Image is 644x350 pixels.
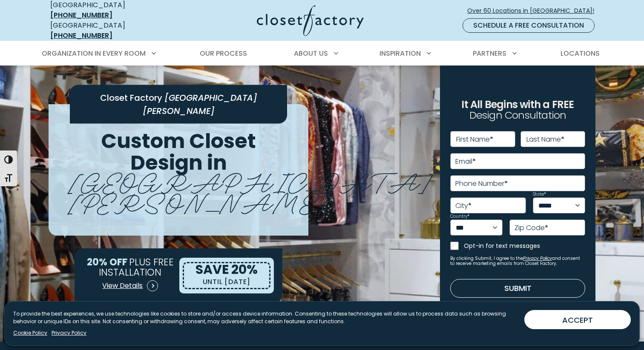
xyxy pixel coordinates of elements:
[463,18,595,33] a: Schedule a Free Consultation
[100,92,162,104] span: Closet Factory
[523,255,552,262] a: Privacy Policy
[99,255,174,279] span: PLUS FREE INSTALLATION
[524,310,631,329] button: ACCEPT
[533,192,546,196] label: State
[42,48,146,58] span: Organization in Every Room
[456,136,493,143] label: First Name
[143,92,257,117] span: [GEOGRAPHIC_DATA][PERSON_NAME]
[450,256,585,266] small: By clicking Submit, I agree to the and consent to receive marketing emails from Closet Factory.
[473,48,506,58] span: Partners
[294,48,328,58] span: About Us
[13,329,47,337] a: Cookie Policy
[102,277,158,294] a: View Details
[467,6,601,15] span: Over 60 Locations in [GEOGRAPHIC_DATA]!
[36,42,608,65] nav: Primary Menu
[526,136,564,143] label: Last Name
[467,3,601,18] a: Over 60 Locations in [GEOGRAPHIC_DATA]!
[469,108,566,122] span: Design Consultation
[195,260,258,279] span: SAVE 20%
[515,225,548,231] label: Zip Code
[455,180,508,187] label: Phone Number
[455,158,476,165] label: Email
[450,279,585,298] button: Submit
[87,255,127,269] span: 20% OFF
[455,202,471,209] label: City
[450,214,469,219] label: Country
[257,5,364,36] img: Closet Factory Logo
[13,310,517,325] p: To provide the best experiences, we use technologies like cookies to store and/or access device i...
[203,276,251,288] p: UNTIL [DATE]
[561,48,600,58] span: Locations
[50,10,112,20] a: [PHONE_NUMBER]
[464,242,585,250] label: Opt-in for text messages
[379,48,421,58] span: Inspiration
[50,31,112,40] a: [PHONE_NUMBER]
[68,161,432,220] span: [GEOGRAPHIC_DATA][PERSON_NAME]
[461,97,574,111] span: It All Begins with a FREE
[102,281,143,291] span: View Details
[200,48,247,58] span: Our Process
[52,329,86,337] a: Privacy Policy
[101,127,256,177] span: Custom Closet Design in
[50,20,174,41] div: [GEOGRAPHIC_DATA]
